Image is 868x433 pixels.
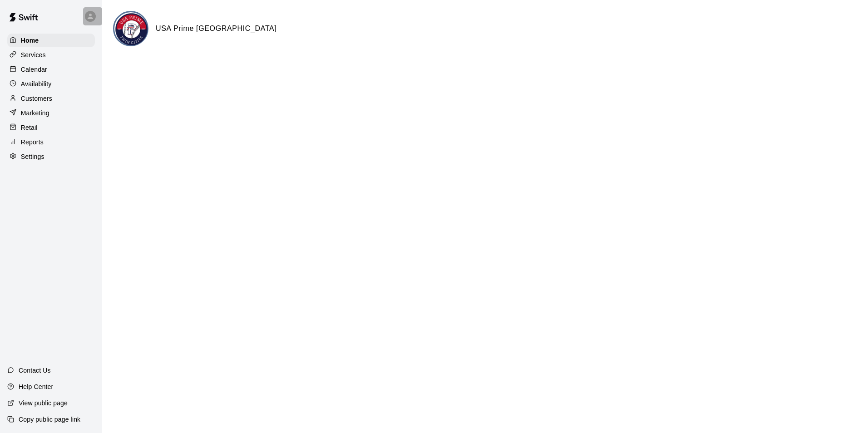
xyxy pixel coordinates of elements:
[7,150,95,163] a: Settings
[7,34,95,47] a: Home
[19,399,68,408] p: View public page
[19,415,80,424] p: Copy public page link
[156,23,277,34] h6: USA Prime [GEOGRAPHIC_DATA]
[7,77,95,91] a: Availability
[19,366,51,375] p: Contact Us
[7,63,95,76] a: Calendar
[7,48,95,62] a: Services
[21,108,49,118] p: Marketing
[21,152,44,161] p: Settings
[7,106,95,120] a: Marketing
[19,382,53,391] p: Help Center
[114,12,148,46] img: USA Prime Twin Cities logo
[21,79,52,89] p: Availability
[7,92,95,105] a: Customers
[21,138,44,147] p: Reports
[21,65,47,74] p: Calendar
[21,36,39,45] p: Home
[7,135,95,149] a: Reports
[7,121,95,134] a: Retail
[21,123,38,132] p: Retail
[21,50,46,59] p: Services
[21,94,52,103] p: Customers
